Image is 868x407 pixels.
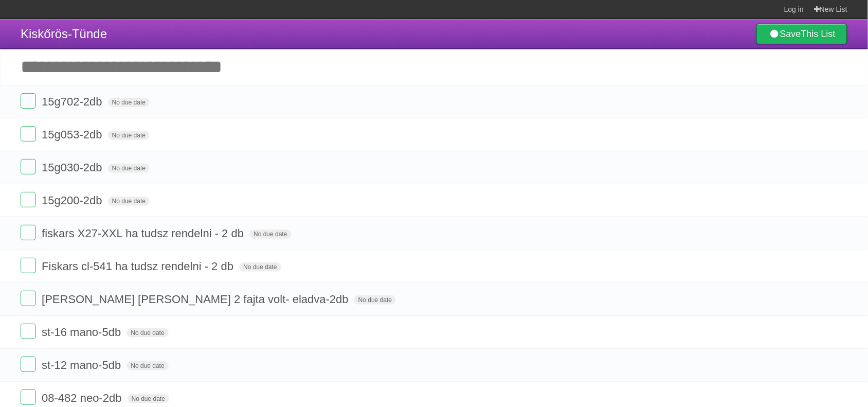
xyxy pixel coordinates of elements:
label: Done [21,225,36,240]
label: Done [21,390,36,405]
span: Fiskars cl-541 ha tudsz rendelni - 2 db [42,260,236,273]
span: No due date [128,394,169,403]
span: No due date [108,98,150,107]
span: fiskars X27-XXL ha tudsz rendelni - 2 db [42,227,246,240]
span: 15g200-2db [42,194,104,207]
label: Done [21,192,36,207]
label: Done [21,159,36,174]
b: This List [801,29,836,39]
label: Done [21,291,36,306]
span: Kiskőrös-Tünde [21,27,107,41]
span: No due date [108,131,150,140]
label: Done [21,93,36,109]
span: No due date [126,361,168,370]
label: Done [21,324,36,339]
span: 08-482 neo-2db [42,392,124,404]
span: No due date [108,164,150,173]
span: 15g030-2db [42,161,104,174]
span: 15g053-2db [42,128,104,141]
span: No due date [126,328,168,338]
a: SaveThis List [756,24,847,44]
label: Done [21,126,36,141]
span: No due date [249,229,291,239]
label: Done [21,357,36,372]
span: No due date [239,262,281,272]
span: [PERSON_NAME] [PERSON_NAME] 2 fajta volt- eladva-2db [42,293,351,306]
span: No due date [354,295,396,305]
span: No due date [108,197,150,206]
label: Done [21,258,36,273]
span: st-16 mano-5db [42,326,123,339]
span: 15g702-2db [42,95,104,108]
span: st-12 mano-5db [42,359,123,371]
